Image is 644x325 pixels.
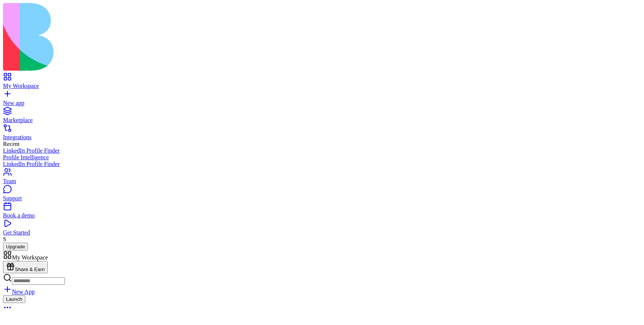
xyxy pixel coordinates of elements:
a: Marketplace [3,110,641,124]
span: S [3,236,6,242]
a: LinkedIn Profile Finder [3,147,641,154]
span: Share & Earn [15,267,45,272]
div: My Workspace [3,83,641,89]
button: Launch [3,295,25,303]
div: Support [3,195,641,202]
a: New app [3,93,641,106]
a: New App [3,289,35,295]
a: Get Started [3,223,641,236]
a: Team [3,171,641,185]
button: Upgrade [3,243,28,251]
div: Marketplace [3,117,641,124]
div: Book a demo [3,212,641,219]
a: Book a demo [3,205,641,219]
button: Share & Earn [3,261,48,273]
a: Support [3,188,641,202]
a: My Workspace [3,76,641,89]
a: Integrations [3,127,641,141]
a: Upgrade [3,243,28,249]
div: Team [3,178,641,185]
a: Profile Intelligence [3,154,641,161]
div: Get Started [3,229,641,236]
span: My Workspace [12,254,48,261]
span: Recent [3,141,19,147]
div: Integrations [3,134,641,141]
img: logo [3,3,303,71]
div: New app [3,100,641,106]
a: LinkedIn Profile Finder [3,161,641,168]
